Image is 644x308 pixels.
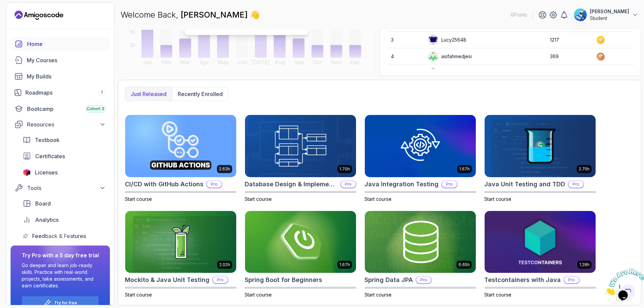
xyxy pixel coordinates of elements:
img: default monster avatar [428,68,438,78]
div: My Builds [27,72,106,80]
p: [PERSON_NAME] [590,8,629,15]
div: Lucy25648 [428,34,466,45]
span: Start course [364,196,392,202]
img: Mockito & Java Unit Testing card [125,211,236,273]
td: 3 [387,32,424,48]
div: Bootcamp [27,105,106,113]
span: Licenses [35,168,58,176]
p: Pro [442,181,457,188]
img: jetbrains icon [23,169,31,176]
a: Landing page [15,10,63,21]
img: default monster avatar [428,35,438,45]
td: 369 [546,48,592,65]
p: Recently enrolled [178,90,223,98]
p: 2.63h [219,166,230,172]
img: user profile image [428,51,438,62]
span: Cohort 3 [87,106,104,112]
div: My Courses [27,56,106,64]
h2: Testcontainers with Java [484,275,561,285]
a: builds [10,70,110,83]
button: Recently enrolled [172,87,228,101]
p: 2.75h [579,166,590,172]
img: CI/CD with GitHub Actions card [125,115,236,177]
h2: Mockito & Java Unit Testing [125,275,209,285]
img: Testcontainers with Java card [485,211,596,273]
a: feedback [19,229,110,243]
p: Welcome Back, [120,9,260,20]
span: 7 [101,90,103,95]
a: home [10,37,110,51]
img: Spring Data JPA card [365,211,476,273]
a: roadmaps [10,86,110,99]
img: Java Unit Testing and TDD card [485,115,596,177]
h2: Java Integration Testing [364,180,439,189]
td: 5 [387,65,424,81]
div: Resources [27,120,106,128]
a: Try for free [54,300,77,306]
span: Start course [245,292,272,298]
a: certificates [19,149,110,163]
a: textbook [19,133,110,147]
p: Pro [416,277,431,283]
a: licenses [19,166,110,179]
span: Textbook [35,136,60,144]
p: 1.28h [579,262,590,267]
div: Tools [27,184,106,192]
h2: CI/CD with GitHub Actions [125,180,203,189]
img: Database Design & Implementation card [245,115,356,177]
span: Start course [125,292,152,298]
p: 6.65h [459,262,470,267]
a: bootcamp [10,102,110,116]
p: Student [590,15,629,22]
span: Analytics [35,216,59,224]
img: Spring Boot for Beginners card [245,211,356,273]
p: 1.67h [459,166,470,172]
span: Board [35,199,51,208]
h2: Java Unit Testing and TDD [484,180,565,189]
div: asifahmedjesi [428,51,472,62]
h2: Database Design & Implementation [245,180,337,189]
button: Just released [125,87,172,101]
p: Pro [207,181,222,188]
a: courses [10,53,110,67]
a: Testcontainers with Java card1.28hTestcontainers with JavaProStart course [484,211,596,299]
p: 0 Points [511,11,527,18]
span: 👋 [248,8,262,22]
a: Java Unit Testing and TDD card2.75hJava Unit Testing and TDDProStart course [484,115,596,203]
p: Pro [569,181,583,188]
a: Spring Boot for Beginners card1.67hSpring Boot for BeginnersStart course [245,211,356,299]
span: Feedback & Features [32,232,86,240]
img: Chat attention grabber [3,3,45,29]
a: Java Integration Testing card1.67hJava Integration TestingProStart course [364,115,476,203]
button: Resources [10,118,110,131]
td: 4 [387,48,424,65]
p: Just released [131,90,166,98]
a: CI/CD with GitHub Actions card2.63hCI/CD with GitHub ActionsProStart course [125,115,237,203]
p: 1.67h [339,262,350,267]
span: Certificates [35,152,65,160]
p: Go deeper and learn job-ready skills. Practice with real-world projects, take assessments, and ea... [22,262,99,289]
span: Start course [125,196,152,202]
p: Pro [341,181,356,188]
span: [PERSON_NAME] [181,10,250,20]
iframe: chat widget [602,266,644,298]
div: Sabrina0704 [428,68,470,78]
a: analytics [19,213,110,227]
div: Home [27,40,106,48]
img: Java Integration Testing card [365,115,476,177]
p: Pro [564,277,579,283]
a: Spring Data JPA card6.65hSpring Data JPAProStart course [364,211,476,299]
td: 1217 [546,32,592,48]
p: 2.02h [219,262,230,267]
p: Pro [213,277,228,283]
span: 1 [3,3,5,8]
td: 355 [546,65,592,81]
div: Roadmaps [25,89,106,97]
p: 1.70h [339,166,350,172]
h2: Spring Boot for Beginners [245,275,322,285]
a: Database Design & Implementation card1.70hDatabase Design & ImplementationProStart course [245,115,356,203]
span: Start course [245,196,272,202]
a: Mockito & Java Unit Testing card2.02hMockito & Java Unit TestingProStart course [125,211,237,299]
